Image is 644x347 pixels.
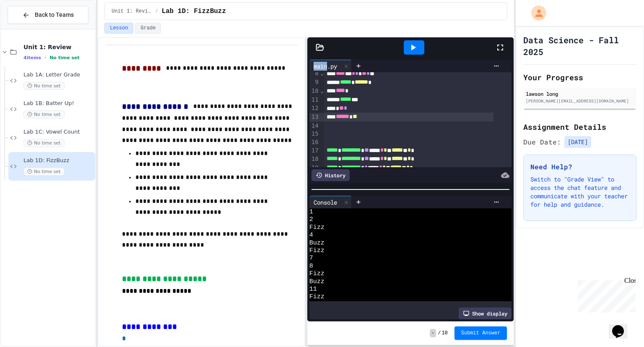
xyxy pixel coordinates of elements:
span: - [430,329,436,337]
span: • [44,54,46,61]
span: Lab 1C: Vowel Count [23,129,93,136]
span: 4 items [23,55,41,60]
span: Fold line [320,88,324,95]
span: No time set [23,139,65,147]
span: No time set [49,55,80,60]
h3: Need Help? [530,162,629,172]
div: Console [309,198,341,207]
button: Grade [135,23,161,34]
div: 7 [309,126,320,135]
div: 15 [309,130,320,138]
div: main.py [309,60,352,72]
span: Fizz [309,224,325,231]
span: 8 [309,263,313,270]
div: 10 [309,87,320,96]
span: / [438,330,441,336]
span: 10 [441,330,447,336]
div: 8 [309,135,320,144]
span: Fold line [320,100,324,107]
span: [DATE] [564,136,591,148]
div: Chat with us now!Close [3,3,58,53]
button: Lesson [104,23,133,34]
div: 5 [309,109,320,118]
div: 16 [309,139,320,147]
div: 18 [309,148,320,157]
div: 15 [309,122,320,131]
span: Buzz [309,239,325,247]
div: Console [309,196,352,208]
h1: Data Science - Fall 2025 [523,34,636,58]
iframe: chat widget [609,313,636,339]
div: lawson long [526,90,634,97]
span: Lab 1D: FizzBuzz [161,6,226,16]
div: 9 [309,71,320,80]
span: 1 [309,208,313,216]
div: 9 [309,78,320,87]
div: 1 [309,74,320,83]
span: Fizz [309,255,325,262]
span: 11 [309,286,317,293]
span: Due Date: [523,137,561,147]
h2: Assignment Details [523,121,636,133]
div: 9 [309,79,320,88]
span: No time set [23,110,65,118]
div: History [312,169,350,181]
div: 12 [309,104,320,113]
span: 8 [309,224,313,231]
span: Lab 1B: Batter Up! [23,100,93,107]
div: 12 [309,105,320,114]
span: / [155,8,158,15]
span: Submit Answer [461,330,501,336]
span: Fold line [320,74,324,81]
span: No time set [23,82,65,90]
button: Submit Answer [454,326,507,340]
div: 19 [309,157,320,166]
span: Back to Teams [35,11,74,19]
span: 4 [309,231,313,239]
div: 16 [309,138,320,147]
span: None [309,278,325,286]
span: Lab 1A: Letter Grade [23,71,93,79]
span: Unit 1: Review [112,8,152,15]
span: Unit 1: Review [23,43,93,51]
div: 11 [309,161,320,170]
div: [PERSON_NAME][EMAIL_ADDRESS][DOMAIN_NAME] [526,98,634,104]
div: 9 [309,144,320,152]
div: Show display [459,308,512,319]
span: Fizz [309,208,325,216]
div: 10 [309,80,320,89]
span: Buzz [309,278,325,286]
span: Back to Teams [35,11,74,19]
iframe: chat widget [574,277,636,313]
div: 13 [309,114,320,122]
